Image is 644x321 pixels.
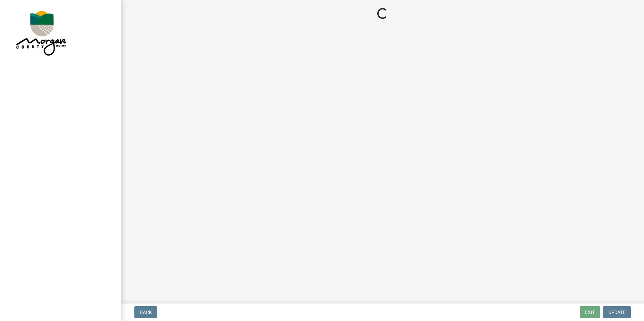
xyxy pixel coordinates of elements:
button: Back [134,306,157,318]
span: Back [140,310,152,315]
button: Update [603,306,631,318]
button: Exit [580,306,600,318]
img: Morgan County, Indiana [13,7,68,58]
span: Update [608,310,625,315]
